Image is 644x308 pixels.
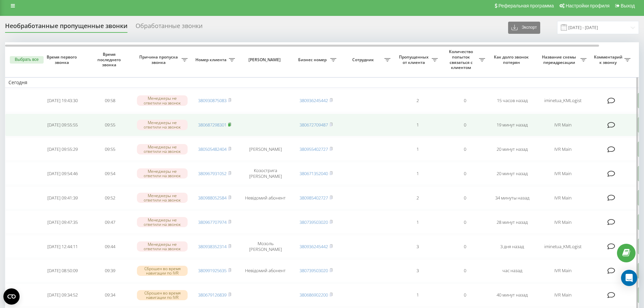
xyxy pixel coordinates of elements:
[498,3,554,8] span: Реферальная программа
[343,57,384,63] span: Сотрудник
[198,267,226,274] a: 380991925635
[86,186,134,209] td: 09:52
[488,186,536,209] td: 34 минуты назад
[488,211,536,234] td: 28 минут назад
[508,22,540,34] button: Экспорт
[92,52,128,68] span: Время последнего звонка
[198,195,226,201] a: 380988052584
[137,168,188,179] div: Менеджеры не ответили на звонок
[39,138,86,161] td: [DATE] 09:55:29
[198,219,226,225] a: 380967707974
[394,89,441,112] td: 2
[39,89,86,112] td: [DATE] 19:43:30
[488,114,536,137] td: 19 минут назад
[441,235,488,258] td: 0
[300,219,328,225] a: 380739503020
[137,144,188,154] div: Менеджеры не ответили на звонок
[39,284,86,307] td: [DATE] 09:34:52
[536,235,590,258] td: iminetua_KMLogist
[3,288,20,305] button: Open CMP widget
[137,193,188,203] div: Менеджеры не ответили на звонок
[441,114,488,137] td: 0
[137,266,188,276] div: Сброшен во время навигации по IVR
[39,235,86,258] td: [DATE] 12:44:11
[536,89,590,112] td: iminetua_KMLogist
[593,54,624,65] span: Комментарий к звонку
[300,292,328,298] a: 380686902200
[394,162,441,185] td: 1
[198,146,226,152] a: 380505482404
[244,57,287,63] span: [PERSON_NAME]
[441,162,488,185] td: 0
[39,114,86,137] td: [DATE] 09:55:55
[536,162,590,185] td: IVR Main
[441,138,488,161] td: 0
[39,186,86,209] td: [DATE] 09:41:39
[137,120,188,130] div: Менеджеры не ответили на звонок
[488,138,536,161] td: 20 минут назад
[137,217,188,227] div: Менеджеры не ответили на звонок
[445,49,479,70] span: Количество попыток связаться с клиентом
[300,146,328,152] a: 380955402727
[300,243,328,250] a: 380936245442
[566,3,610,8] span: Настройки профиля
[441,89,488,112] td: 0
[394,235,441,258] td: 3
[10,56,44,64] button: Выбрать все
[394,114,441,137] td: 1
[238,138,292,161] td: [PERSON_NAME]
[198,170,226,176] a: 380967931052
[198,97,226,103] a: 380930875083
[86,211,134,234] td: 09:47
[5,22,127,33] div: Необработанные пропущенные звонки
[536,259,590,282] td: IVR Main
[394,259,441,282] td: 3
[394,138,441,161] td: 1
[86,114,134,137] td: 09:55
[194,57,229,63] span: Номер клиента
[488,162,536,185] td: 20 минут назад
[86,162,134,185] td: 09:54
[238,186,292,209] td: Невідомий абонент
[536,211,590,234] td: IVR Main
[238,235,292,258] td: Мозоль [PERSON_NAME]
[198,243,226,250] a: 380938352314
[198,292,226,298] a: 380679126839
[488,89,536,112] td: 15 часов назад
[488,235,536,258] td: 3 дня назад
[488,259,536,282] td: час назад
[238,162,292,185] td: Козострига [PERSON_NAME]
[39,162,86,185] td: [DATE] 09:54:46
[86,138,134,161] td: 09:55
[394,284,441,307] td: 1
[536,114,590,137] td: IVR Main
[300,195,328,201] a: 380985402727
[539,54,580,65] span: Название схемы переадресации
[86,89,134,112] td: 09:58
[86,259,134,282] td: 09:39
[300,122,328,128] a: 380672709487
[300,97,328,103] a: 380936245442
[39,259,86,282] td: [DATE] 08:50:09
[397,54,432,65] span: Пропущенных от клиента
[137,241,188,252] div: Менеджеры не ответили на звонок
[621,3,635,8] span: Выход
[621,270,637,286] div: Open Intercom Messenger
[86,235,134,258] td: 09:44
[300,267,328,274] a: 380739503020
[137,290,188,300] div: Сброшен во время навигации по IVR
[441,284,488,307] td: 0
[536,138,590,161] td: IVR Main
[39,211,86,234] td: [DATE] 09:47:35
[198,122,226,128] a: 380687298301
[536,284,590,307] td: IVR Main
[137,95,188,105] div: Менеджеры не ответили на звонок
[441,211,488,234] td: 0
[136,22,202,33] div: Обработанные звонки
[441,186,488,209] td: 0
[488,284,536,307] td: 40 минут назад
[86,284,134,307] td: 09:34
[536,186,590,209] td: IVR Main
[394,211,441,234] td: 1
[238,259,292,282] td: Невідомий абонент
